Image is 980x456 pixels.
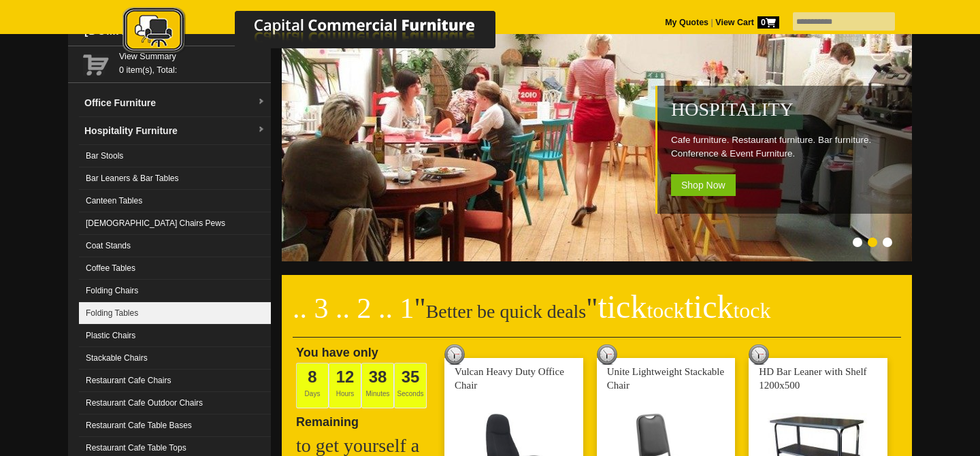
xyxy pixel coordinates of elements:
[853,238,862,247] li: Page dot 1
[79,370,271,392] a: Restaurant Cafe Chairs
[361,363,394,408] span: Minutes
[647,298,684,323] span: tock
[369,368,387,386] span: 38
[414,293,426,324] span: "
[293,293,414,324] span: .. 3 .. 2 .. 1
[296,346,378,359] span: You have only
[402,368,420,386] span: 35
[868,238,877,247] li: Page dot 2
[671,133,905,161] p: Cafe furniture. Restaurant furniture. Bar furniture. Conference & Event Furniture.
[79,167,271,190] a: Bar Leaners & Bar Tables
[713,18,779,27] a: View Cart0
[665,18,708,27] a: My Quotes
[597,344,617,365] img: tick tock deal clock
[394,363,427,408] span: Seconds
[79,89,271,117] a: Office Furnituredropdown
[715,18,779,27] strong: View Cart
[79,190,271,212] a: Canteen Tables
[79,325,271,347] a: Plastic Chairs
[79,235,271,257] a: Coat Stands
[79,212,271,235] a: [DEMOGRAPHIC_DATA] Chairs Pews
[757,16,779,29] span: 0
[85,7,561,56] img: Capital Commercial Furniture Logo
[444,344,465,365] img: tick tock deal clock
[85,7,561,61] a: Capital Commercial Furniture Logo
[586,293,770,324] span: "
[282,25,915,261] img: Hospitality
[308,368,316,386] span: 8
[336,368,355,386] span: 12
[79,117,271,145] a: Hospitality Furnituredropdown
[282,254,915,263] a: Hospitality Cafe furniture. Restaurant furniture. Bar furniture. Conference & Event Furniture. Sh...
[296,410,359,429] span: Remaining
[883,238,892,247] li: Page dot 3
[749,344,769,365] img: tick tock deal clock
[671,99,905,120] h2: Hospitality
[79,414,271,437] a: Restaurant Cafe Table Bases
[671,174,736,196] span: Shop Now
[79,302,271,325] a: Folding Tables
[79,145,271,167] a: Bar Stools
[79,392,271,414] a: Restaurant Cafe Outdoor Chairs
[79,347,271,370] a: Stackable Chairs
[329,363,361,408] span: Hours
[257,98,265,106] img: dropdown
[733,298,770,323] span: tock
[257,126,265,134] img: dropdown
[79,280,271,302] a: Folding Chairs
[598,289,770,325] span: tick tick
[79,257,271,280] a: Coffee Tables
[293,297,901,338] h2: Better be quick deals
[296,363,329,408] span: Days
